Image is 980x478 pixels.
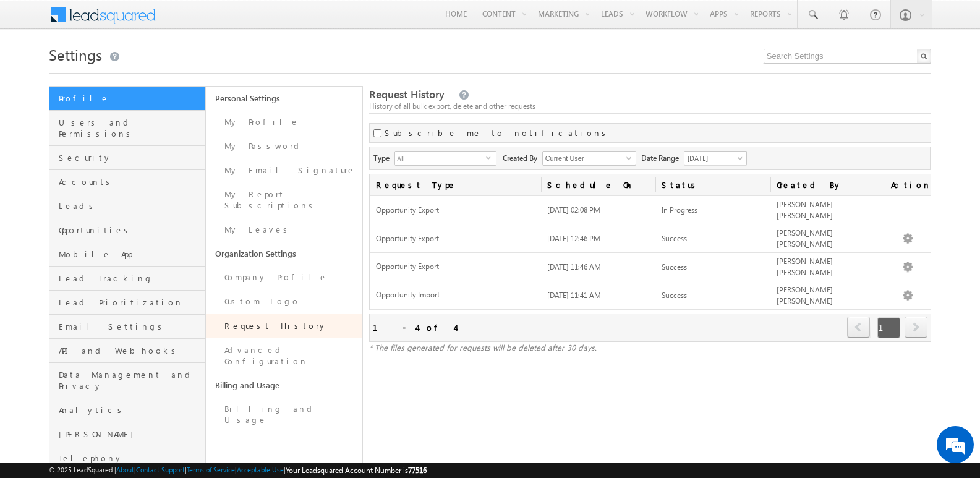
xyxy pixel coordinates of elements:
[370,174,542,195] a: Request Type
[59,321,202,332] span: Email Settings
[49,422,205,446] a: [PERSON_NAME]
[49,315,205,339] a: Email Settings
[662,234,687,243] span: Success
[49,194,205,218] a: Leads
[59,176,202,187] span: Accounts
[136,466,185,474] a: Contact Support
[373,320,455,335] div: 1 - 4 of 4
[187,466,235,474] a: Terms of Service
[905,318,927,338] a: next
[547,205,600,215] span: [DATE] 02:08 PM
[684,151,747,166] a: [DATE]
[59,429,202,440] span: [PERSON_NAME]
[59,200,202,211] span: Leads
[206,265,362,289] a: Company Profile
[59,369,202,391] span: Data Management and Privacy
[620,152,635,164] a: Show All Items
[394,151,496,166] div: All
[662,205,697,215] span: In Progress
[655,174,770,195] a: Status
[905,317,927,338] span: next
[376,262,535,272] span: Opportunity Export
[59,404,202,416] span: Analytics
[385,127,610,139] label: Subscribe me to notifications
[49,339,205,363] a: API and Webhooks
[59,273,202,284] span: Lead Tracking
[542,151,636,166] input: Type to Search
[59,93,202,104] span: Profile
[59,152,202,163] span: Security
[49,464,427,476] span: © 2025 LeadSquared | | | | |
[49,146,205,170] a: Security
[662,291,687,300] span: Success
[49,242,205,267] a: Mobile App
[641,151,684,164] span: Date Range
[59,345,202,356] span: API and Webhooks
[541,174,655,195] a: Schedule On
[373,151,394,164] span: Type
[777,257,833,277] span: [PERSON_NAME] [PERSON_NAME]
[408,466,427,475] span: 77516
[777,285,833,305] span: [PERSON_NAME] [PERSON_NAME]
[547,291,601,300] span: [DATE] 11:41 AM
[206,314,362,338] a: Request History
[49,446,205,471] a: Telephony
[486,155,496,160] span: select
[206,218,362,242] a: My Leaves
[49,267,205,291] a: Lead Tracking
[206,289,362,314] a: Custom Logo
[49,111,205,146] a: Users and Permissions
[49,218,205,242] a: Opportunities
[59,117,202,139] span: Users and Permissions
[847,317,870,338] span: prev
[49,87,205,111] a: Profile
[206,134,362,158] a: My Password
[376,205,535,216] span: Opportunity Export
[547,234,600,243] span: [DATE] 12:46 PM
[770,174,885,195] a: Created By
[684,153,743,164] span: [DATE]
[547,262,601,271] span: [DATE] 11:46 AM
[59,453,202,464] span: Telephony
[59,224,202,236] span: Opportunities
[286,466,427,475] span: Your Leadsquared Account Number is
[885,174,931,195] span: Actions
[206,182,362,218] a: My Report Subscriptions
[49,363,205,398] a: Data Management and Privacy
[206,87,362,110] a: Personal Settings
[59,249,202,260] span: Mobile App
[369,342,597,352] span: * The files generated for requests will be deleted after 30 days.
[206,110,362,134] a: My Profile
[877,317,900,338] span: 1
[237,466,284,474] a: Acceptable Use
[206,242,362,265] a: Organization Settings
[376,234,535,244] span: Opportunity Export
[59,297,202,308] span: Lead Prioritization
[206,397,362,432] a: Billing and Usage
[116,466,134,474] a: About
[764,49,931,64] input: Search Settings
[49,170,205,194] a: Accounts
[206,158,362,182] a: My Email Signature
[662,262,687,271] span: Success
[847,318,871,338] a: prev
[206,338,362,373] a: Advanced Configuration
[395,152,486,165] span: All
[206,373,362,397] a: Billing and Usage
[49,398,205,422] a: Analytics
[503,151,542,164] span: Created By
[376,290,535,301] span: Opportunity Import
[49,291,205,315] a: Lead Prioritization
[777,200,833,220] span: [PERSON_NAME] [PERSON_NAME]
[49,45,102,64] span: Settings
[369,87,445,101] span: Request History
[369,101,931,112] div: History of all bulk export, delete and other requests
[777,228,833,249] span: [PERSON_NAME] [PERSON_NAME]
